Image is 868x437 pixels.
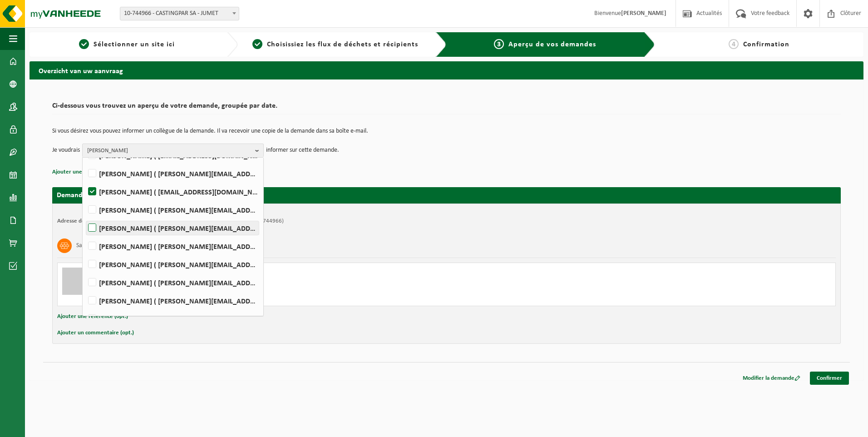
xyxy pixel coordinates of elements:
[86,185,259,199] label: [PERSON_NAME] ( [EMAIL_ADDRESS][DOMAIN_NAME] )
[86,167,259,180] label: [PERSON_NAME] ( [PERSON_NAME][EMAIL_ADDRESS][DOMAIN_NAME] )
[87,144,252,158] span: [PERSON_NAME]
[729,39,739,49] span: 4
[82,144,264,157] button: [PERSON_NAME]
[86,239,259,253] label: [PERSON_NAME] ( [PERSON_NAME][EMAIL_ADDRESS][DOMAIN_NAME] )
[86,276,259,289] label: [PERSON_NAME] ( [PERSON_NAME][EMAIL_ADDRESS][DOMAIN_NAME] )
[52,166,123,178] button: Ajouter une référence (opt.)
[252,39,262,49] span: 2
[743,41,789,48] span: Confirmation
[86,258,259,271] label: [PERSON_NAME] ( [PERSON_NAME][EMAIL_ADDRESS][DOMAIN_NAME] )
[120,7,239,20] span: 10-744966 - CASTINGPAR SA - JUMET
[494,39,504,49] span: 3
[508,41,596,48] span: Aperçu de vos demandes
[86,294,259,308] label: [PERSON_NAME] ( [PERSON_NAME][EMAIL_ADDRESS][DOMAIN_NAME] )
[86,221,259,235] label: [PERSON_NAME] ( [PERSON_NAME][EMAIL_ADDRESS][DOMAIN_NAME] )
[99,294,483,301] div: Nombre: 1
[57,192,125,199] strong: Demande pour [DATE]
[57,327,134,339] button: Ajouter un commentaire (opt.)
[242,39,428,50] a: 2Choisissiez les flux de déchets et récipients
[99,282,483,289] div: Enlever et replacer le conteneur
[120,7,239,20] span: 10-744966 - CASTINGPAR SA - JUMET
[52,128,841,134] p: Si vous désirez vous pouvez informer un collègue de la demande. Il va recevoir une copie de la de...
[57,311,128,323] button: Ajouter une référence (opt.)
[76,238,120,253] h3: Sable de fonderie
[34,39,220,50] a: 1Sélectionner un site ici
[621,10,666,17] strong: [PERSON_NAME]
[30,61,863,79] h2: Overzicht van uw aanvraag
[79,39,89,49] span: 1
[94,41,175,48] span: Sélectionner un site ici
[736,372,807,385] a: Modifier la demande
[267,41,418,48] span: Choisissiez les flux de déchets et récipients
[52,102,841,114] h2: Ci-dessous vous trouvez un aperçu de votre demande, groupée par date.
[86,203,259,217] label: [PERSON_NAME] ( [PERSON_NAME][EMAIL_ADDRESS][DOMAIN_NAME] )
[57,218,114,224] strong: Adresse de placement:
[86,312,259,326] label: [PERSON_NAME] ( [PERSON_NAME][EMAIL_ADDRESS][DOMAIN_NAME] )
[266,144,339,157] p: informer sur cette demande.
[810,372,849,385] a: Confirmer
[52,144,80,157] p: Je voudrais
